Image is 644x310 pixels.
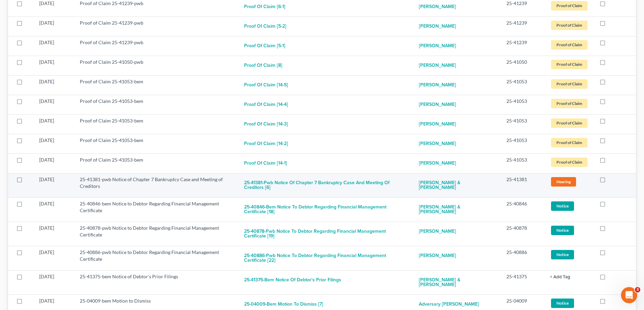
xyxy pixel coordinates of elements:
[501,134,545,153] td: 25-41053
[244,117,288,131] button: Proof of Claim [14-3]
[34,56,74,75] td: [DATE]
[501,114,545,134] td: 25-41053
[419,39,456,53] a: [PERSON_NAME]
[501,197,545,222] td: 25-40846
[551,79,588,88] span: Proof of Claim
[550,157,589,168] a: Proof of Claim
[550,298,589,309] a: Notice
[74,75,239,95] td: Proof of Claim 25-41053-bem
[501,75,545,95] td: 25-41053
[74,270,239,294] td: 25-41375-bem Notice of Debtor's Prior Filings
[74,197,239,222] td: 25-40846-bem Notice to Debtor Regarding Financial Management Certificate
[501,56,545,75] td: 25-41050
[551,177,576,186] span: Hearing
[551,201,574,210] span: Notice
[34,246,74,270] td: [DATE]
[551,118,588,128] span: Proof of Claim
[501,36,545,56] td: 25-41239
[244,137,288,150] button: Proof of Claim [14-2]
[501,95,545,114] td: 25-41053
[244,157,287,170] button: Proof of Claim [14-1]
[74,95,239,114] td: Proof of Claim 25-41053-bem
[419,137,456,150] a: [PERSON_NAME]
[244,78,288,92] button: Proof of Claim [14-5]
[551,21,588,30] span: Proof of Claim
[244,273,341,287] button: 25-41375-bem Notice of Debtor's Prior Filings
[551,99,588,108] span: Proof of Claim
[551,226,574,235] span: Notice
[74,222,239,246] td: 25-40878-pwb Notice to Debtor Regarding Financial Management Certificate
[550,117,589,129] a: Proof of Claim
[550,176,589,187] a: Hearing
[501,270,545,294] td: 25-41375
[34,75,74,95] td: [DATE]
[244,98,288,111] button: Proof of Claim [14-4]
[34,173,74,197] td: [DATE]
[34,222,74,246] td: [DATE]
[550,200,589,212] a: Notice
[419,200,496,219] a: [PERSON_NAME] & [PERSON_NAME]
[621,287,637,303] iframe: Intercom live chat
[34,95,74,114] td: [DATE]
[74,246,239,270] td: 25-40886-pwb Notice to Debtor Regarding Financial Management Certificate
[74,134,239,153] td: Proof of Claim 25-41053-bem
[501,173,545,197] td: 25-41381
[34,270,74,294] td: [DATE]
[550,273,589,280] a: + Add Tag
[551,60,588,69] span: Proof of Claim
[501,222,545,246] td: 25-40878
[244,176,408,194] button: 25-41381-pwb Notice of Chapter 7 Bankruptcy Case and Meeting of Creditors [6]
[244,59,282,72] button: Proof of Claim [8]
[244,200,408,219] button: 25-40846-bem Notice to Debtor Regarding Financial Management Certificate [18]
[34,36,74,56] td: [DATE]
[550,275,570,279] button: + Add Tag
[550,225,589,236] a: Notice
[419,59,456,72] a: [PERSON_NAME]
[550,249,589,260] a: Notice
[244,20,286,33] button: Proof of Claim [5-2]
[74,56,239,75] td: Proof of Claim 25-41050-pwb
[34,17,74,36] td: [DATE]
[244,249,408,267] button: 25-40886-pwb Notice to Debtor Regarding Financial Management Certificate [22]
[419,20,456,33] a: [PERSON_NAME]
[501,17,545,36] td: 25-41239
[551,250,574,259] span: Notice
[74,36,239,56] td: Proof of Claim 25-41239-pwb
[34,153,74,173] td: [DATE]
[34,197,74,222] td: [DATE]
[550,98,589,109] a: Proof of Claim
[550,20,589,31] a: Proof of Claim
[550,137,589,148] a: Proof of Claim
[74,173,239,197] td: 25-41381-pwb Notice of Chapter 7 Bankruptcy Case and Meeting of Creditors
[34,114,74,134] td: [DATE]
[419,249,456,262] a: [PERSON_NAME]
[550,59,589,70] a: Proof of Claim
[551,138,588,147] span: Proof of Claim
[635,287,640,292] span: 3
[419,117,456,131] a: [PERSON_NAME]
[34,134,74,153] td: [DATE]
[74,114,239,134] td: Proof of Claim 25-41053-bem
[244,39,285,53] button: Proof of Claim [5-1]
[419,273,496,291] a: [PERSON_NAME] & [PERSON_NAME]
[551,299,574,308] span: Notice
[419,225,456,238] a: [PERSON_NAME]
[419,157,456,170] a: [PERSON_NAME]
[551,1,588,10] span: Proof of Claim
[550,78,589,89] a: Proof of Claim
[74,17,239,36] td: Proof of Claim 25-41239-pwb
[501,246,545,270] td: 25-40886
[551,158,588,167] span: Proof of Claim
[419,98,456,111] a: [PERSON_NAME]
[74,153,239,173] td: Proof of Claim 25-41053-bem
[550,39,589,50] a: Proof of Claim
[419,176,496,194] a: [PERSON_NAME] & [PERSON_NAME]
[501,153,545,173] td: 25-41053
[244,225,408,243] button: 25-40878-pwb Notice to Debtor Regarding Financial Management Certificate [19]
[551,40,588,49] span: Proof of Claim
[419,78,456,92] a: [PERSON_NAME]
